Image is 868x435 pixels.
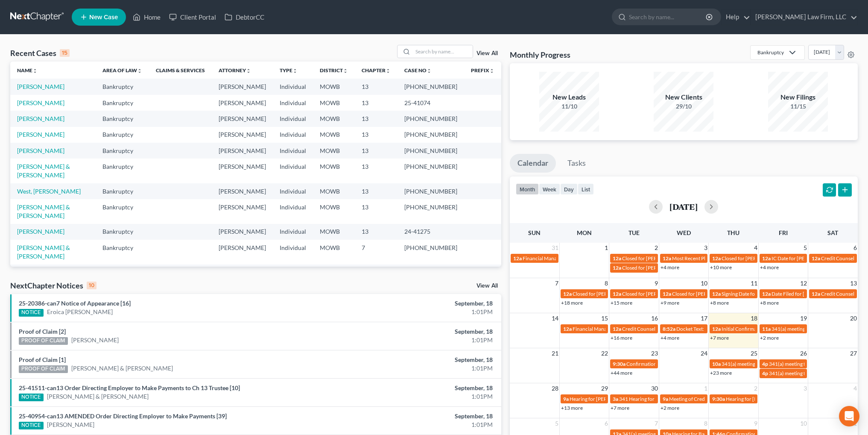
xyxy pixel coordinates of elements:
[17,228,64,235] a: [PERSON_NAME]
[722,291,798,297] span: Signing Date for [PERSON_NAME]
[17,147,64,154] a: [PERSON_NAME]
[510,154,556,173] a: Calendar
[799,313,808,323] span: 19
[712,255,721,262] span: 12a
[753,243,758,253] span: 4
[762,370,768,376] span: 4p
[712,291,721,297] span: 12a
[19,328,66,335] a: Proof of Claim [2]
[212,127,273,143] td: [PERSON_NAME]
[313,95,355,111] td: MOWB
[273,79,313,94] td: Individual
[750,313,758,323] span: 18
[510,50,570,60] h3: Monthly Progress
[654,243,659,253] span: 2
[570,396,636,402] span: Hearing for [PERSON_NAME]
[760,335,779,341] a: +2 more
[611,370,632,376] a: +44 more
[212,159,273,183] td: [PERSON_NAME]
[554,278,559,288] span: 7
[604,243,609,253] span: 1
[212,143,273,159] td: [PERSON_NAME]
[600,313,609,323] span: 15
[273,143,313,159] td: Individual
[710,335,729,341] a: +7 more
[17,131,64,138] a: [PERSON_NAME]
[355,111,397,126] td: 13
[355,127,397,143] td: 13
[573,291,637,297] span: Closed for [PERSON_NAME]
[619,396,741,402] span: 341 Hearing for [PERSON_NAME] & [PERSON_NAME]
[722,326,814,332] span: Initial Confirmation for [PERSON_NAME]
[10,48,70,58] div: Recent Cases
[650,383,659,394] span: 30
[219,67,251,73] a: Attorneyunfold_more
[613,255,621,262] span: 12a
[722,361,808,367] span: 341(a) meeting for Bar K Holdings, LLC
[710,264,732,270] a: +10 more
[578,183,594,195] button: list
[613,265,621,271] span: 12a
[762,291,771,297] span: 12a
[812,255,820,262] span: 12a
[96,127,149,143] td: Bankruptcy
[313,265,355,280] td: MOWB
[757,49,784,56] div: Bankruptcy
[17,163,70,179] a: [PERSON_NAME] & [PERSON_NAME]
[340,336,493,344] div: 1:01PM
[700,313,708,323] span: 17
[611,335,632,341] a: +16 more
[19,394,44,401] div: NOTICE
[313,143,355,159] td: MOWB
[340,384,493,392] div: September, 18
[812,291,820,297] span: 12a
[355,240,397,264] td: 7
[799,278,808,288] span: 12
[313,240,355,264] td: MOWB
[397,240,464,264] td: [PHONE_NUMBER]
[397,183,464,199] td: [PHONE_NUMBER]
[629,9,707,25] input: Search by name...
[19,309,44,317] div: NOTICE
[273,265,313,280] td: Individual
[397,159,464,183] td: [PHONE_NUMBER]
[779,229,788,236] span: Fri
[292,68,298,73] i: unfold_more
[853,383,858,394] span: 4
[96,183,149,199] td: Bankruptcy
[751,9,857,25] a: [PERSON_NAME] Law Firm, LLC
[710,370,732,376] a: +23 more
[355,199,397,223] td: 13
[32,68,38,73] i: unfold_more
[212,265,273,280] td: [PERSON_NAME]
[19,337,68,345] div: PROOF OF CLAIM
[212,199,273,223] td: [PERSON_NAME]
[17,188,81,195] a: West, [PERSON_NAME]
[355,95,397,111] td: 13
[320,67,348,73] a: Districtunfold_more
[528,229,541,236] span: Sun
[340,308,493,316] div: 1:01PM
[539,183,560,195] button: week
[129,9,165,25] a: Home
[839,406,859,426] div: Open Intercom Messenger
[340,356,493,364] div: September, 18
[654,102,713,111] div: 29/10
[551,243,559,253] span: 31
[650,348,659,359] span: 23
[17,244,70,260] a: [PERSON_NAME] & [PERSON_NAME]
[355,183,397,199] td: 13
[760,264,779,270] a: +4 more
[611,405,629,411] a: +7 more
[600,383,609,394] span: 29
[273,183,313,199] td: Individual
[762,255,771,262] span: 12a
[604,418,609,429] span: 6
[397,143,464,159] td: [PHONE_NUMBER]
[604,278,609,288] span: 8
[71,364,173,373] a: [PERSON_NAME] & [PERSON_NAME]
[340,392,493,401] div: 1:01PM
[476,50,498,56] a: View All
[772,326,854,332] span: 341(a) meeting for [PERSON_NAME]
[413,45,473,58] input: Search by name...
